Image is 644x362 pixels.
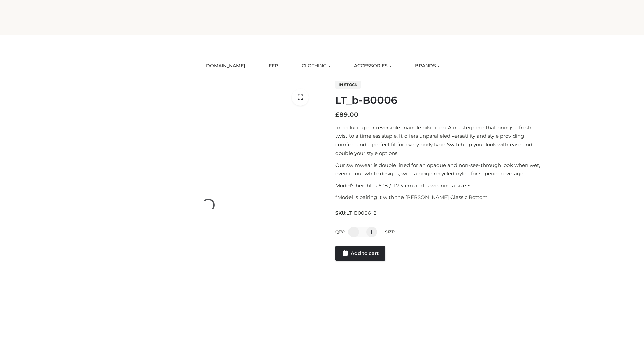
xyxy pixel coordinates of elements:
a: FFP [264,59,283,73]
a: CLOTHING [297,59,335,73]
a: Add to cart [335,246,385,261]
label: QTY: [335,229,345,234]
p: *Model is pairing it with the [PERSON_NAME] Classic Bottom [335,193,544,202]
a: [DOMAIN_NAME] [199,59,250,73]
p: Introducing our reversible triangle bikini top. A masterpiece that brings a fresh twist to a time... [335,123,544,158]
a: BRANDS [410,59,445,73]
span: SKU: [335,209,377,217]
p: Our swimwear is double lined for an opaque and non-see-through look when wet, even in our white d... [335,161,544,178]
p: Model’s height is 5 ‘8 / 173 cm and is wearing a size S. [335,181,544,190]
bdi: 89.00 [335,111,358,118]
label: Size: [385,229,395,234]
span: LT_B0006_2 [346,210,377,216]
span: £ [335,111,339,118]
h1: LT_b-B0006 [335,94,544,106]
a: ACCESSORIES [349,59,396,73]
span: In stock [335,81,361,89]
